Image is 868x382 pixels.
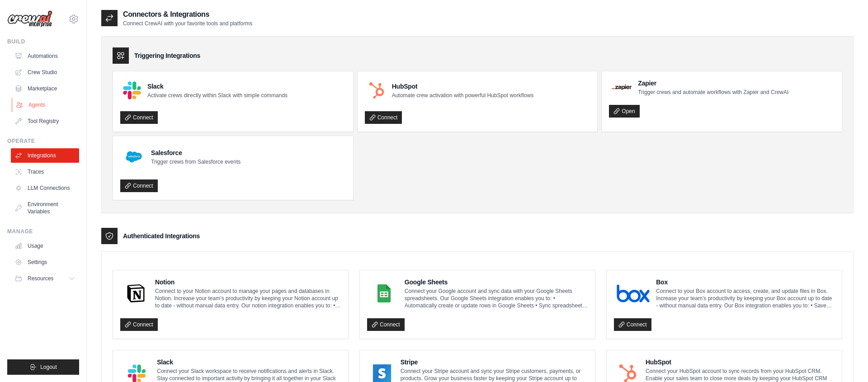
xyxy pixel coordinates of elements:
[370,284,398,302] img: Google Sheets Logo
[11,81,79,96] a: Marketplace
[123,81,141,99] img: Slack Logo
[392,92,533,99] p: Automate crew activation with powerful HubSpot workflows
[123,231,200,241] h3: Authenticated Integrations
[7,137,79,145] div: Operate
[7,359,79,375] button: Logout
[646,358,835,367] h4: HubSpot
[617,284,650,302] img: Box Logo
[11,49,79,63] a: Automations
[368,81,386,99] img: HubSpot Logo
[405,288,588,309] p: Connect your Google account and sync data with your Google Sheets spreadsheets. Our Google Sheets...
[11,197,79,219] a: Environment Variables
[11,181,79,195] a: LLM Connections
[367,318,405,331] a: Connect
[7,228,79,235] div: Manage
[12,98,80,112] a: Agents
[614,318,651,331] a: Connect
[155,278,341,287] h4: Notion
[656,288,835,309] p: Connect to your Box account to access, create, and update files in Box. Increase your team’s prod...
[147,92,288,99] p: Activate crews directly within Slack with simple commands
[392,82,533,91] h4: HubSpot
[147,82,288,91] h4: Slack
[11,271,79,286] button: Resources
[151,148,241,157] h4: Salesforce
[365,111,402,124] a: Connect
[11,65,79,80] a: Crew Studio
[7,38,79,45] div: Build
[11,148,79,163] a: Integrations
[405,278,588,287] h4: Google Sheets
[123,146,145,168] img: Salesforce Logo
[40,363,57,371] span: Logout
[120,179,158,192] a: Connect
[638,89,788,96] p: Trigger crews and automate workflows with Zapier and CrewAI
[7,10,52,28] img: Logo
[401,358,588,367] h4: Stripe
[11,165,79,179] a: Traces
[609,105,639,118] a: Open
[134,51,200,60] h3: Triggering Integrations
[120,111,158,124] a: Connect
[612,85,632,90] img: Zapier Logo
[638,79,788,88] h4: Zapier
[28,275,53,282] span: Resources
[151,158,241,165] p: Trigger crews from Salesforce events
[120,318,158,331] a: Connect
[155,288,341,309] p: Connect to your Notion account to manage your pages and databases in Notion. Increase your team’s...
[157,358,341,367] h4: Slack
[656,278,835,287] h4: Box
[123,284,149,302] img: Notion Logo
[123,20,252,27] p: Connect CrewAI with your favorite tools and platforms
[11,114,79,128] a: Tool Registry
[11,239,79,253] a: Usage
[123,9,252,20] h2: Connectors & Integrations
[11,255,79,269] a: Settings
